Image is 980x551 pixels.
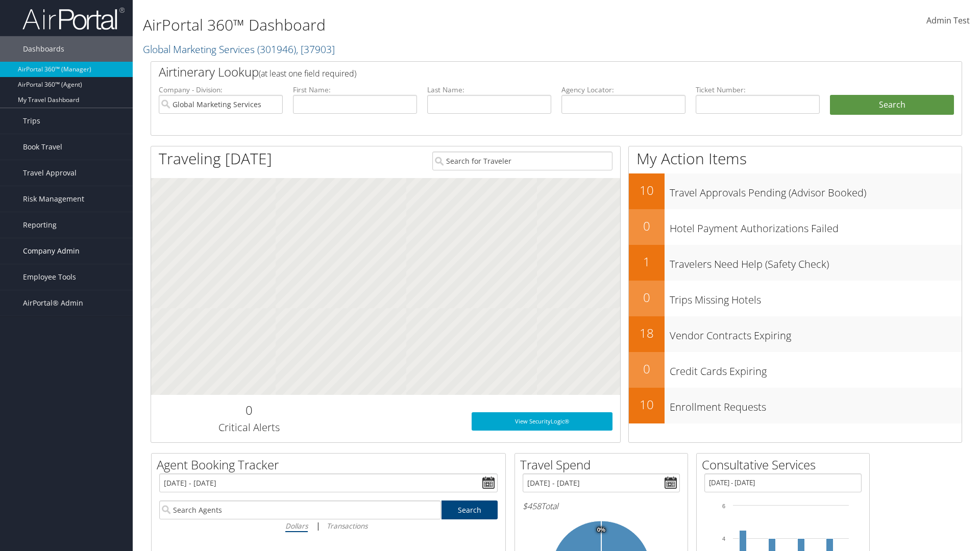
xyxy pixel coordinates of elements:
a: 0Hotel Payment Authorizations Failed [629,209,962,245]
span: Dashboards [23,36,64,62]
span: AirPortal® Admin [23,290,83,316]
h2: 0 [629,360,665,378]
h1: AirPortal 360™ Dashboard [143,14,694,36]
span: Employee Tools [23,264,76,290]
h2: 10 [629,182,665,199]
span: Admin Test [926,15,970,26]
h1: My Action Items [629,148,962,169]
h6: Total [523,500,680,512]
h3: Travel Approvals Pending (Advisor Booked) [670,181,962,200]
img: airportal-logo.png [22,7,125,31]
tspan: 0% [597,527,605,533]
span: Company Admin [23,238,80,264]
h3: Critical Alerts [159,420,339,435]
span: ( 301946 ) [257,42,296,56]
label: Last Name: [427,85,551,95]
input: Search Agents [159,500,441,519]
h3: Enrollment Requests [670,395,962,414]
a: View SecurityLogic® [472,412,612,431]
a: Global Marketing Services [143,42,335,56]
a: 10Enrollment Requests [629,388,962,423]
i: Dollars [285,521,308,531]
h2: 0 [629,289,665,306]
i: Transactions [327,521,367,531]
div: | [159,519,498,532]
h3: Vendor Contracts Expiring [670,323,962,343]
label: Ticket Number: [696,85,820,95]
span: Risk Management [23,186,84,212]
h2: Agent Booking Tracker [157,456,505,473]
a: 10Travel Approvals Pending (Advisor Booked) [629,173,962,209]
h2: 1 [629,253,665,270]
h2: Consultative Services [702,456,869,473]
span: $458 [523,500,541,512]
a: Search [442,500,498,519]
h3: Travelers Need Help (Safety Check) [670,252,962,271]
span: Reporting [23,212,57,238]
h2: 0 [159,402,339,419]
tspan: 4 [722,536,725,542]
h2: 18 [629,324,665,342]
h2: 0 [629,217,665,235]
h2: Airtinerary Lookup [159,63,887,81]
h3: Hotel Payment Authorizations Failed [670,216,962,236]
h1: Traveling [DATE] [159,148,272,169]
h2: 10 [629,396,665,413]
span: Book Travel [23,134,62,160]
label: First Name: [293,85,417,95]
span: , [ 37903 ] [296,42,335,56]
a: 0Trips Missing Hotels [629,281,962,316]
a: Admin Test [926,5,970,37]
span: Travel Approval [23,160,77,186]
span: Trips [23,108,40,134]
tspan: 6 [722,503,725,509]
a: 0Credit Cards Expiring [629,352,962,388]
a: 18Vendor Contracts Expiring [629,316,962,352]
button: Search [830,95,954,115]
a: 1Travelers Need Help (Safety Check) [629,245,962,281]
h3: Credit Cards Expiring [670,359,962,379]
label: Agency Locator: [561,85,685,95]
label: Company - Division: [159,85,283,95]
input: Search for Traveler [432,152,612,170]
h2: Travel Spend [520,456,688,473]
span: (at least one field required) [259,68,356,79]
h3: Trips Missing Hotels [670,288,962,307]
